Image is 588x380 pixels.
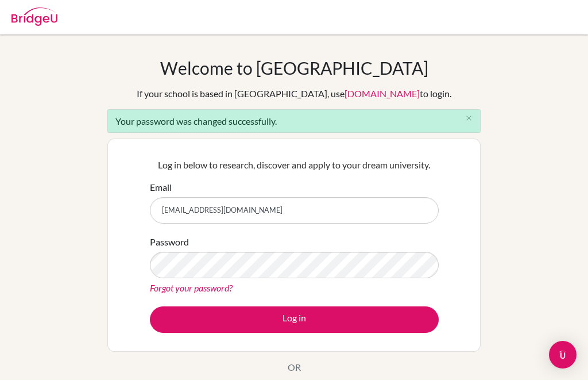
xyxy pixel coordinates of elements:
[160,57,428,78] h1: Welcome to [GEOGRAPHIC_DATA]
[288,360,301,374] p: OR
[150,235,189,249] label: Password
[137,87,451,101] div: If your school is based in [GEOGRAPHIC_DATA], use to login.
[345,88,420,99] a: [DOMAIN_NAME]
[457,110,480,127] button: Close
[150,158,439,172] p: Log in below to research, discover and apply to your dream university.
[150,181,172,194] label: Email
[465,114,473,122] i: close
[549,341,577,369] div: Open Intercom Messenger
[150,306,439,333] button: Log in
[150,282,233,293] a: Forgot your password?
[11,7,57,26] img: Bridge-U
[107,109,481,133] div: Your password was changed successfully.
